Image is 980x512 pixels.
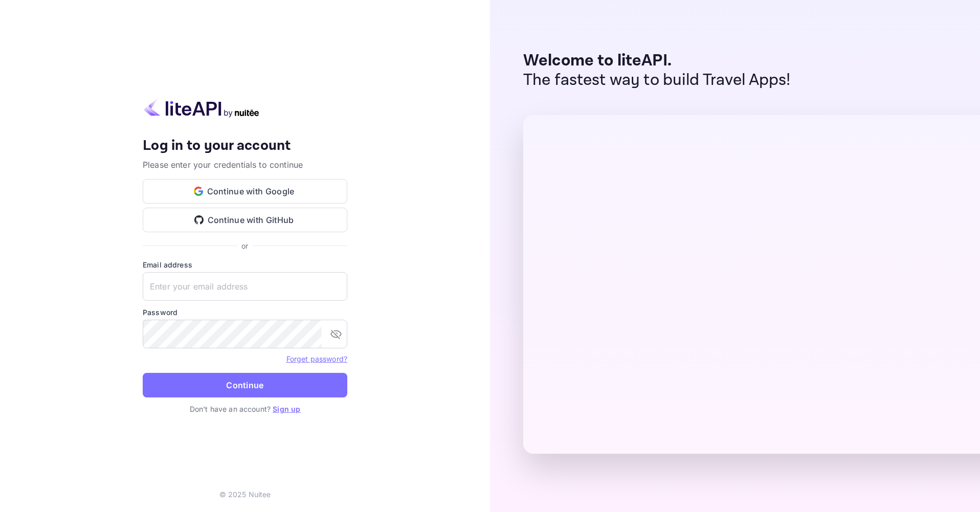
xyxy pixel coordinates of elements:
[219,489,271,500] p: © 2025 Nuitee
[523,51,791,71] p: Welcome to liteAPI.
[241,240,248,251] p: or
[273,405,300,413] a: Sign up
[143,272,347,301] input: Enter your email address
[523,71,791,90] p: The fastest way to build Travel Apps!
[143,137,347,155] h4: Log in to your account
[286,354,347,363] a: Forget password?
[143,159,347,171] p: Please enter your credentials to continue
[143,208,347,232] button: Continue with GitHub
[143,179,347,204] button: Continue with Google
[143,259,347,270] label: Email address
[143,98,260,118] img: liteapi
[286,353,347,364] a: Forget password?
[143,373,347,397] button: Continue
[143,404,347,414] p: Don't have an account?
[143,307,347,318] label: Password
[326,324,346,344] button: toggle password visibility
